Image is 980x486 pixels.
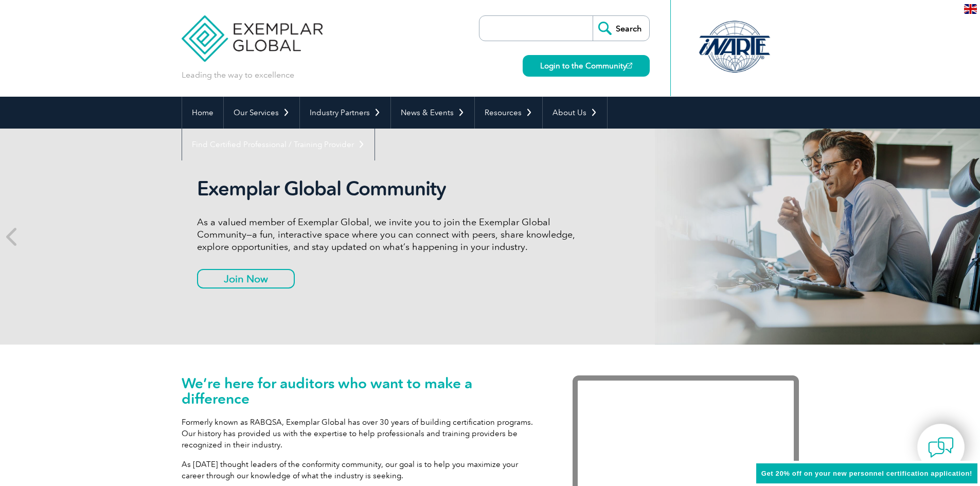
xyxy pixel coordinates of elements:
a: Our Services [224,97,299,129]
img: open_square.png [627,63,632,68]
p: As [DATE] thought leaders of the conformity community, our goal is to help you maximize your care... [182,459,542,481]
p: As a valued member of Exemplar Global, we invite you to join the Exemplar Global Community—a fun,... [197,216,583,253]
a: About Us [543,97,607,129]
a: Find Certified Professional / Training Provider [182,129,375,160]
h2: Exemplar Global Community [197,177,583,201]
img: en [964,4,977,14]
a: Industry Partners [300,97,390,129]
a: News & Events [391,97,474,129]
img: contact-chat.png [928,435,954,460]
a: Resources [475,97,542,129]
a: Login to the Community [523,55,650,77]
h1: We’re here for auditors who want to make a difference [182,375,542,406]
span: Get 20% off on your new personnel certification application! [761,470,972,477]
p: Leading the way to excellence [182,69,294,81]
p: Formerly known as RABQSA, Exemplar Global has over 30 years of building certification programs. O... [182,417,542,451]
input: Search [593,16,649,41]
a: Home [182,97,223,129]
a: Join Now [197,269,295,289]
